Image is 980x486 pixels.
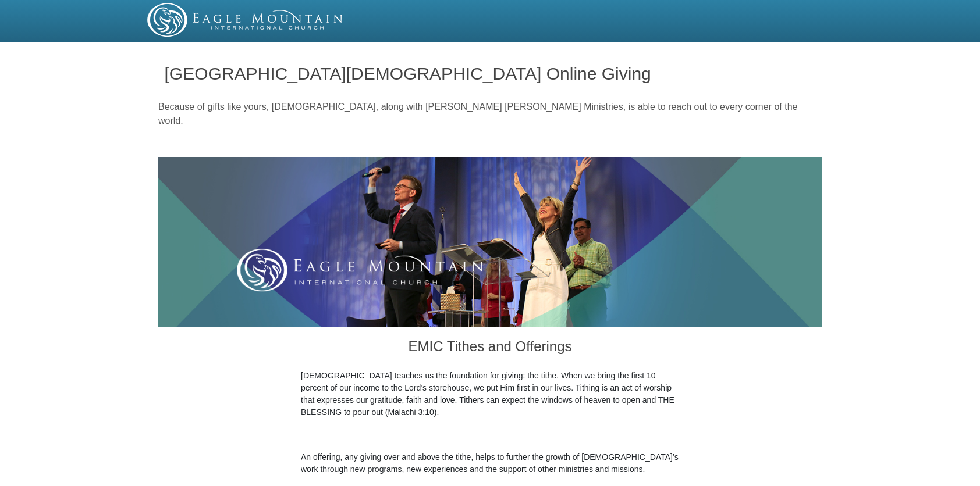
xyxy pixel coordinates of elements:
p: Because of gifts like yours, [DEMOGRAPHIC_DATA], along with [PERSON_NAME] [PERSON_NAME] Ministrie... [158,100,822,128]
img: EMIC [147,3,344,37]
p: An offering, any giving over and above the tithe, helps to further the growth of [DEMOGRAPHIC_DAT... [301,451,679,476]
h1: [GEOGRAPHIC_DATA][DEMOGRAPHIC_DATA] Online Giving [165,64,816,83]
p: [DEMOGRAPHIC_DATA] teaches us the foundation for giving: the tithe. When we bring the first 10 pe... [301,370,679,419]
h3: EMIC Tithes and Offerings [301,327,679,370]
